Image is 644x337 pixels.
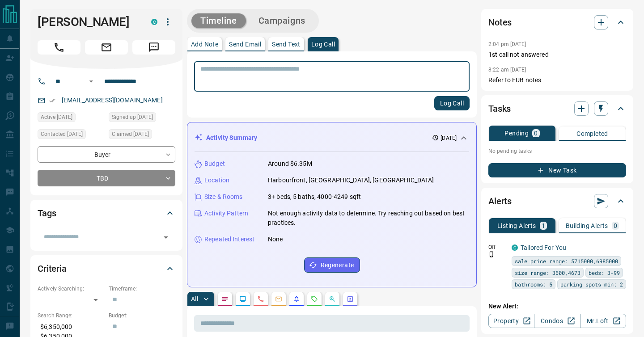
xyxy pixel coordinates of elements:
[275,295,282,303] svg: Emails
[580,314,626,328] a: Mr.Loft
[257,295,264,303] svg: Calls
[488,190,626,212] div: Alerts
[311,295,318,303] svg: Requests
[488,314,534,328] a: Property
[85,40,128,55] span: Email
[488,302,626,311] p: New Alert:
[38,206,56,220] h2: Tags
[38,202,175,224] div: Tags
[112,113,153,122] span: Signed up [DATE]
[521,244,566,251] a: Tailored For You
[109,112,175,125] div: Fri Oct 10 2025
[311,41,335,47] p: Log Call
[204,192,243,202] p: Size & Rooms
[38,112,104,125] div: Fri Oct 10 2025
[488,163,626,177] button: New Task
[589,268,620,277] span: beds: 3-99
[488,41,526,47] p: 2:04 pm [DATE]
[38,261,67,276] h2: Criteria
[515,257,618,265] span: sale price range: 5715000,6985000
[109,129,175,142] div: Fri Oct 10 2025
[204,176,229,185] p: Location
[434,96,470,110] button: Log Call
[38,258,175,279] div: Criteria
[497,223,536,229] p: Listing Alerts
[62,97,163,104] a: [EMAIL_ADDRESS][DOMAIN_NAME]
[488,101,511,116] h2: Tasks
[488,144,626,158] p: No pending tasks
[614,223,617,229] p: 0
[329,295,336,303] svg: Opportunities
[488,76,626,85] p: Refer to FUB notes
[38,285,104,293] p: Actively Searching:
[109,312,175,320] p: Budget:
[576,131,608,137] p: Completed
[488,251,495,257] svg: Push Notification Only
[38,170,175,186] div: TBD
[109,285,175,293] p: Timeframe:
[268,159,312,168] p: Around $6.35M
[488,67,526,73] p: 8:22 am [DATE]
[191,13,246,28] button: Timeline
[41,113,72,122] span: Active [DATE]
[515,280,552,289] span: bathrooms: 5
[38,129,104,142] div: Fri Oct 10 2025
[488,15,512,29] h2: Notes
[347,295,354,303] svg: Agent Actions
[534,130,538,136] p: 0
[229,41,261,47] p: Send Email
[204,209,248,218] p: Activity Pattern
[268,192,361,202] p: 3+ beds, 5 baths, 4000-4249 sqft
[268,235,283,244] p: None
[542,223,545,229] p: 1
[268,209,469,227] p: Not enough activity data to determine. Try reaching out based on best practices.
[204,235,254,244] p: Repeated Interest
[38,312,104,320] p: Search Range:
[488,98,626,119] div: Tasks
[488,12,626,33] div: Notes
[566,223,608,229] p: Building Alerts
[204,159,225,168] p: Budget
[488,50,626,59] p: 1st call not answered
[86,76,97,87] button: Open
[206,133,257,143] p: Activity Summary
[38,15,138,29] h1: [PERSON_NAME]
[272,41,301,47] p: Send Text
[191,41,218,47] p: Add Note
[534,314,580,328] a: Condos
[488,243,506,251] p: Off
[160,231,172,244] button: Open
[304,257,360,273] button: Regenerate
[221,295,229,303] svg: Notes
[41,130,83,139] span: Contacted [DATE]
[560,280,623,289] span: parking spots min: 2
[250,13,314,28] button: Campaigns
[515,268,580,277] span: size range: 3600,4673
[488,194,512,208] h2: Alerts
[293,295,300,303] svg: Listing Alerts
[49,97,55,104] svg: Email Verified
[268,176,434,185] p: Harbourfront, [GEOGRAPHIC_DATA], [GEOGRAPHIC_DATA]
[441,134,457,142] p: [DATE]
[191,296,198,302] p: All
[151,19,157,25] div: condos.ca
[239,295,246,303] svg: Lead Browsing Activity
[112,130,149,139] span: Claimed [DATE]
[38,40,80,55] span: Call
[504,130,529,136] p: Pending
[38,146,175,163] div: Buyer
[132,40,175,55] span: Message
[512,244,518,251] div: condos.ca
[195,130,469,146] div: Activity Summary[DATE]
